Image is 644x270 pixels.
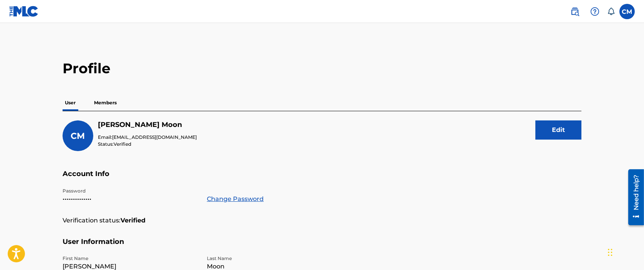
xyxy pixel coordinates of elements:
[570,7,580,16] img: search
[112,134,197,140] span: [EMAIL_ADDRESS][DOMAIN_NAME]
[63,216,121,225] p: Verification status:
[535,120,581,140] button: Edit
[9,6,39,17] img: MLC Logo
[121,216,145,225] strong: Verified
[63,194,198,204] p: •••••••••••••••
[619,4,635,19] div: User Menu
[607,8,615,15] div: Notifications
[606,233,644,270] iframe: Chat Widget
[63,60,581,77] h2: Profile
[587,4,603,19] div: Help
[608,241,613,264] div: Drag
[207,194,264,204] a: Change Password
[567,4,583,19] a: Public Search
[71,131,85,141] span: CM
[63,188,198,194] p: Password
[98,120,197,129] h5: Christopher Moon
[207,255,342,262] p: Last Name
[590,7,599,16] img: help
[114,141,131,147] span: Verified
[63,170,581,188] h5: Account Info
[63,95,78,111] p: User
[92,95,119,111] p: Members
[63,255,198,262] p: First Name
[98,141,197,148] p: Status:
[623,166,644,228] iframe: Resource Center
[63,237,581,255] h5: User Information
[98,134,197,141] p: Email:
